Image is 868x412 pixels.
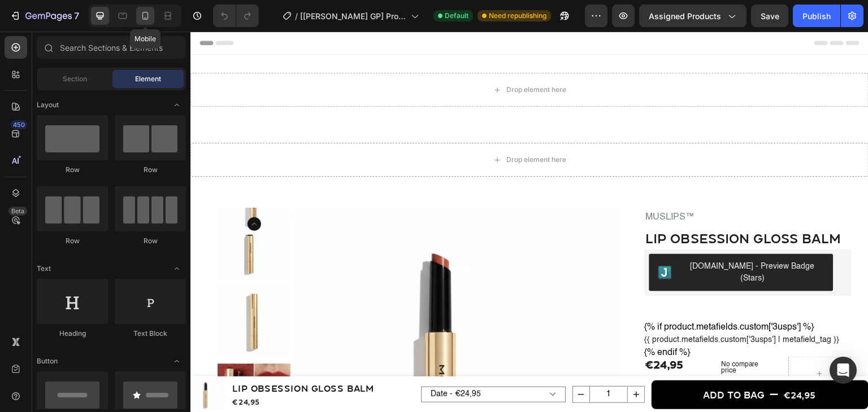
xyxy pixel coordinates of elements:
[295,10,298,22] span: /
[168,260,186,278] span: Toggle open
[399,355,438,371] input: quantity
[63,74,87,84] span: Section
[445,11,468,21] span: Default
[115,165,186,175] div: Row
[37,36,186,59] input: Search Sections & Elements
[168,352,186,370] span: Toggle open
[461,349,678,378] button: Add to bag
[115,328,186,339] div: Text Block
[8,207,27,216] div: Beta
[491,229,634,253] div: [DOMAIN_NAME] - Preview Badge (Stars)
[213,5,259,27] div: Undo/Redo
[513,355,575,371] div: Add to bag
[115,236,186,246] div: Row
[57,186,71,199] button: Carousel Back Arrow
[454,289,661,328] div: {% if product.metafields.custom['3usps'] %} {% endif %}
[37,100,59,110] span: Layout
[454,325,517,340] div: €24,95
[383,355,399,371] button: decrement
[761,11,779,21] span: Save
[37,236,108,246] div: Row
[37,328,108,339] div: Heading
[11,120,27,129] div: 450
[5,5,84,27] button: 7
[639,5,747,27] button: Assigned Products
[316,54,376,63] div: Drop element here
[459,222,643,260] button: Judge.me - Preview Badge (Stars)
[793,5,840,27] button: Publish
[830,357,857,384] div: Open Intercom Messenger
[649,10,721,22] span: Assigned Products
[802,10,831,22] div: Publish
[300,10,406,22] span: [[PERSON_NAME] GP] Product Page - [DATE] 11:49:01
[316,124,376,133] div: Drop element here
[454,303,661,314] div: {{ product.metafields.custom['3usps'] | metafield_tag }}
[454,177,661,195] h5: MUSLIPS™
[74,9,79,23] p: 7
[468,234,481,248] img: Judgeme.png
[190,32,868,412] iframe: Design area
[437,355,454,371] button: increment
[37,356,58,366] span: Button
[751,5,788,27] button: Save
[489,11,546,21] span: Need republishing
[593,354,627,372] div: €24,95
[454,198,661,216] h1: Lip Obsession Gloss Balm
[37,264,51,274] span: Text
[531,330,584,343] p: No compare price
[27,177,100,249] img: Lipstick with gold casing and black cap on a white background
[135,74,161,84] span: Element
[37,165,108,175] div: Row
[168,96,186,114] span: Toggle open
